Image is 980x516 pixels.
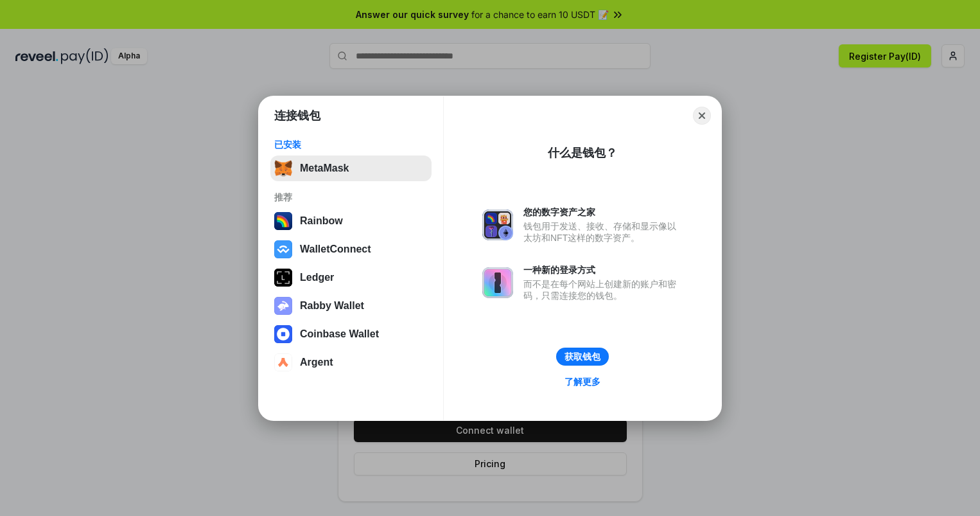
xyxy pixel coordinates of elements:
button: Argent [270,350,432,375]
img: svg+xml,%3Csvg%20xmlns%3D%22http%3A%2F%2Fwww.w3.org%2F2000%2Fsvg%22%20fill%3D%22none%22%20viewBox... [482,209,513,240]
a: 了解更多 [557,373,608,390]
img: svg+xml,%3Csvg%20width%3D%2228%22%20height%3D%2228%22%20viewBox%3D%220%200%2028%2028%22%20fill%3D... [274,240,292,258]
img: svg+xml,%3Csvg%20width%3D%22120%22%20height%3D%22120%22%20viewBox%3D%220%200%20120%20120%22%20fil... [274,212,292,230]
div: WalletConnect [300,244,371,255]
img: svg+xml,%3Csvg%20xmlns%3D%22http%3A%2F%2Fwww.w3.org%2F2000%2Fsvg%22%20fill%3D%22none%22%20viewBox... [482,267,513,298]
div: MetaMask [300,163,349,174]
img: svg+xml,%3Csvg%20fill%3D%22none%22%20height%3D%2233%22%20viewBox%3D%220%200%2035%2033%22%20width%... [274,159,292,177]
img: svg+xml,%3Csvg%20width%3D%2228%22%20height%3D%2228%22%20viewBox%3D%220%200%2028%2028%22%20fill%3D... [274,325,292,343]
div: Ledger [300,272,334,283]
button: Rabby Wallet [270,293,432,319]
div: Rabby Wallet [300,300,364,312]
img: svg+xml,%3Csvg%20xmlns%3D%22http%3A%2F%2Fwww.w3.org%2F2000%2Fsvg%22%20width%3D%2228%22%20height%3... [274,269,292,287]
img: svg+xml,%3Csvg%20width%3D%2228%22%20height%3D%2228%22%20viewBox%3D%220%200%2028%2028%22%20fill%3D... [274,353,292,371]
div: 什么是钱包？ [548,145,617,161]
div: 推荐 [274,191,428,203]
button: Close [693,107,711,125]
button: WalletConnect [270,236,432,262]
div: Rainbow [300,215,343,227]
button: Coinbase Wallet [270,321,432,347]
div: 了解更多 [564,376,600,387]
h1: 连接钱包 [274,108,320,123]
div: 一种新的登录方式 [523,264,683,276]
button: Rainbow [270,208,432,234]
img: svg+xml,%3Csvg%20xmlns%3D%22http%3A%2F%2Fwww.w3.org%2F2000%2Fsvg%22%20fill%3D%22none%22%20viewBox... [274,297,292,315]
div: 您的数字资产之家 [523,206,683,218]
div: 已安装 [274,139,428,150]
div: 获取钱包 [564,351,600,362]
div: 钱包用于发送、接收、存储和显示像以太坊和NFT这样的数字资产。 [523,220,683,244]
button: Ledger [270,265,432,290]
button: MetaMask [270,156,432,181]
div: Argent [300,357,333,368]
div: 而不是在每个网站上创建新的账户和密码，只需连接您的钱包。 [523,278,683,301]
button: 获取钱包 [556,348,609,366]
div: Coinbase Wallet [300,328,379,340]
